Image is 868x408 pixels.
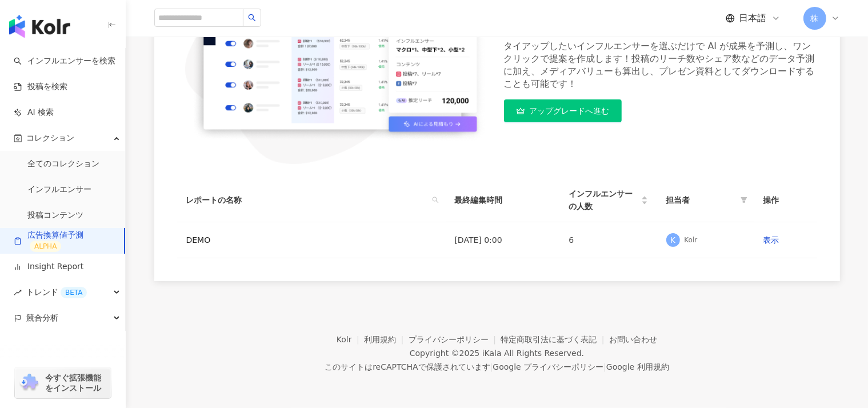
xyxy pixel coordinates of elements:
[530,106,610,115] span: アップグレードへ進む
[504,40,817,90] div: タイアップしたいインフルエンサーを選ぶだけで AI が成果を予測し、ワンクリックで提案を作成します！投稿のリーチ数やシェア数などのデータ予測に加え、メディアバリューも算出し、プレゼン資料としてダ...
[482,349,502,358] a: iKala
[609,335,657,344] a: お問い合わせ
[18,374,40,392] img: chrome extension
[763,235,779,245] a: 表示
[9,15,70,38] img: logo
[27,210,83,221] a: 投稿コンテンツ
[409,335,501,344] a: プライバシーポリシー
[504,99,622,122] a: アップグレードへ進む
[569,187,639,213] span: インフルエンサーの人数
[432,197,439,203] span: search
[501,335,609,344] a: 特定商取引法に基づく表記
[14,55,115,67] a: searchインフルエンサーを検索
[27,184,91,195] a: インフルエンサー
[666,194,736,206] span: 担当者
[603,362,606,371] span: |
[14,230,115,253] a: 広告換算値予測ALPHA
[14,107,54,118] a: AI 検索
[27,158,99,170] a: 全てのコレクション
[364,335,409,344] a: 利用規約
[569,235,574,245] span: 6
[14,289,22,297] span: rise
[14,81,67,93] a: 投稿を検索
[337,335,364,344] a: Kolr
[670,234,675,246] span: K
[248,14,256,22] span: search
[560,178,657,222] th: インフルエンサーの人数
[754,178,817,222] th: 操作
[811,12,819,25] span: 株
[741,197,747,203] span: filter
[14,261,83,273] a: Insight Report
[430,191,441,209] span: search
[15,367,111,398] a: chrome extension今すぐ拡張機能をインストール
[26,305,58,331] span: 競合分析
[325,360,669,374] span: このサイトはreCAPTCHAで保護されています
[410,349,584,358] div: Copyright © 2025 All Rights Reserved.
[685,235,698,245] div: Kolr
[61,287,87,298] div: BETA
[186,234,323,246] div: DEMO
[490,362,493,371] span: |
[446,178,560,222] th: 最終編集時間
[493,362,603,371] a: Google プライバシーポリシー
[606,362,669,371] a: Google 利用規約
[186,194,427,206] span: レポートの名称
[26,279,87,305] span: トレンド
[446,222,560,258] td: [DATE] 0:00
[739,12,767,25] span: 日本語
[26,125,74,151] span: コレクション
[45,373,107,393] span: 今すぐ拡張機能をインストール
[738,191,750,209] span: filter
